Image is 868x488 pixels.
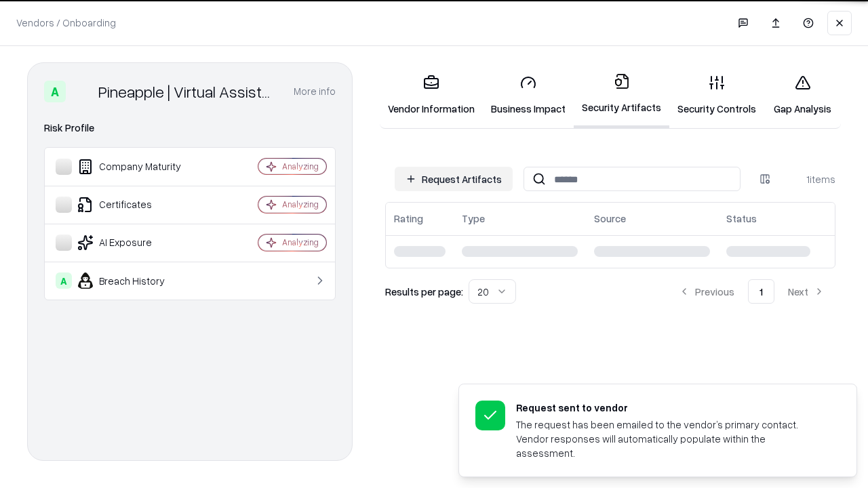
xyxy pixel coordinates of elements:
div: Analyzing [282,161,319,172]
a: Security Artifacts [574,62,669,128]
p: Results per page: [385,285,463,299]
button: 1 [748,279,774,304]
a: Business Impact [483,64,574,127]
div: The request has been emailed to the vendor’s primary contact. Vendor responses will automatically... [516,418,824,460]
button: Request Artifacts [395,167,513,191]
div: Certificates [56,197,218,213]
nav: pagination [668,279,835,304]
button: More info [294,79,336,104]
div: AI Exposure [56,235,218,251]
div: Type [462,211,485,226]
a: Gap Analysis [764,64,841,127]
div: Risk Profile [44,120,336,136]
div: Analyzing [282,237,319,248]
div: Status [726,211,757,226]
div: A [44,81,66,102]
div: 1 items [781,172,835,186]
div: Pineapple | Virtual Assistant Agency [98,81,277,102]
div: Rating [394,211,423,226]
div: A [56,272,72,289]
div: Source [594,211,626,226]
img: Pineapple | Virtual Assistant Agency [71,81,93,102]
a: Vendor Information [380,64,483,127]
p: Vendors / Onboarding [16,16,116,30]
div: Request sent to vendor [516,401,824,415]
div: Company Maturity [56,159,218,175]
a: Security Controls [669,64,764,127]
div: Breach History [56,272,218,289]
div: Analyzing [282,199,319,210]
